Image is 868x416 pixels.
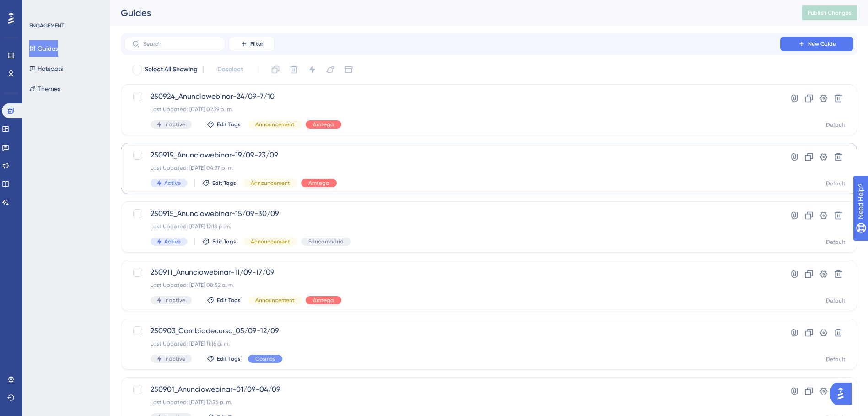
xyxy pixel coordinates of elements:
[145,64,198,75] span: Select All Showing
[251,179,290,187] span: Announcement
[212,179,236,187] span: Edit Tags
[151,325,754,336] span: 250903_Cambiodecurso_05/09-12/09
[164,179,181,187] span: Active
[151,164,754,172] div: Last Updated: [DATE] 04:37 p. m.
[202,238,236,245] button: Edit Tags
[830,380,857,407] iframe: UserGuiding AI Assistant Launcher
[255,297,295,304] span: Announcement
[121,6,779,19] div: Guides
[151,150,754,161] span: 250919_Anunciowebinar-19/09-23/09
[29,40,58,57] button: Guides
[151,384,754,395] span: 250901_Anunciowebinar-01/09-04/09
[826,238,846,246] div: Default
[808,9,852,16] span: Publish Changes
[164,121,185,128] span: Inactive
[217,121,241,128] span: Edit Tags
[151,208,754,219] span: 250915_Anunciowebinar-15/09-30/09
[151,399,754,406] div: Last Updated: [DATE] 12:56 p. m.
[217,355,241,362] span: Edit Tags
[207,355,241,362] button: Edit Tags
[29,81,60,97] button: Themes
[151,340,754,347] div: Last Updated: [DATE] 11:16 a. m.
[780,37,853,51] button: New Guide
[209,61,251,78] button: Deselect
[313,297,334,304] span: Amtega
[151,106,754,113] div: Last Updated: [DATE] 01:59 p. m.
[308,238,344,245] span: Educamadrid
[164,355,185,362] span: Inactive
[802,5,857,20] button: Publish Changes
[229,37,275,51] button: Filter
[308,179,329,187] span: Amtega
[22,2,57,13] span: Need Help?
[255,355,275,362] span: Cosmos
[255,121,295,128] span: Announcement
[826,297,846,304] div: Default
[202,179,236,187] button: Edit Tags
[313,121,334,128] span: Amtega
[151,91,754,102] span: 250924_Anunciowebinar-24/09-7/10
[251,238,290,245] span: Announcement
[207,121,241,128] button: Edit Tags
[826,121,846,129] div: Default
[151,281,754,289] div: Last Updated: [DATE] 08:52 a. m.
[207,297,241,304] button: Edit Tags
[151,267,754,278] span: 250911_Anunciowebinar-11/09-17/09
[29,60,63,77] button: Hotspots
[826,180,846,187] div: Default
[250,40,263,48] span: Filter
[29,22,64,29] div: ENGAGEMENT
[151,223,754,230] div: Last Updated: [DATE] 12:18 p. m.
[217,297,241,304] span: Edit Tags
[164,297,185,304] span: Inactive
[808,40,836,48] span: New Guide
[164,238,181,245] span: Active
[826,356,846,363] div: Default
[217,64,243,75] span: Deselect
[143,41,217,47] input: Search
[212,238,236,245] span: Edit Tags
